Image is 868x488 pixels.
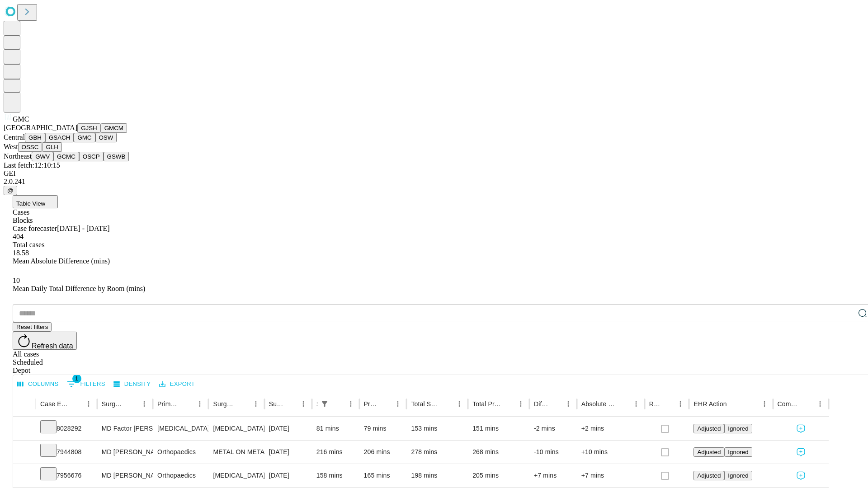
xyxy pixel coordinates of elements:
[157,441,204,464] div: Orthopaedics
[316,441,355,464] div: 216 mins
[213,417,259,440] div: [MEDICAL_DATA] PLANNED
[617,398,630,410] button: Sort
[53,152,79,161] button: GCMC
[18,421,31,437] button: Expand
[316,417,355,440] div: 81 mins
[534,400,548,408] div: Difference
[65,377,108,391] button: Show filters
[316,400,317,408] div: Scheduled In Room Duration
[581,400,616,408] div: Absolute Difference
[4,133,25,141] span: Central
[45,133,74,142] button: GSACH
[4,186,17,195] button: @
[138,398,151,410] button: Menu
[728,449,748,455] span: Ignored
[379,398,392,410] button: Sort
[40,417,93,440] div: 8028292
[102,417,148,440] div: MD Factor [PERSON_NAME]
[77,123,101,133] button: GJSH
[318,398,331,410] button: Show filters
[284,398,297,410] button: Sort
[801,398,814,410] button: Sort
[4,152,32,160] span: Northeast
[18,142,42,152] button: OSSC
[649,400,661,408] div: Resolved in EHR
[250,398,262,410] button: Menu
[411,417,463,440] div: 153 mins
[502,398,514,410] button: Sort
[4,161,60,169] span: Last fetch: 12:10:15
[25,133,45,142] button: GBH
[70,398,82,410] button: Sort
[581,441,640,464] div: +10 mins
[728,425,748,432] span: Ignored
[724,471,752,480] button: Ignored
[13,241,44,249] span: Total cases
[13,332,77,350] button: Refresh data
[661,398,674,410] button: Sort
[104,152,129,161] button: GSWB
[514,398,527,410] button: Menu
[181,398,193,410] button: Sort
[95,133,117,142] button: OSW
[534,417,572,440] div: -2 mins
[697,449,721,455] span: Adjusted
[697,425,721,432] span: Adjusted
[269,400,283,408] div: Surgery Date
[814,398,826,410] button: Menu
[728,398,741,410] button: Sort
[332,398,344,410] button: Sort
[4,169,864,178] div: GEI
[472,464,525,487] div: 205 mins
[13,285,145,292] span: Mean Daily Total Difference by Room (mins)
[13,195,58,208] button: Table View
[364,400,378,408] div: Predicted In Room Duration
[40,400,69,408] div: Case Epic Id
[472,400,501,408] div: Total Predicted Duration
[758,398,771,410] button: Menu
[269,441,307,464] div: [DATE]
[74,133,95,142] button: GMC
[157,417,204,440] div: [MEDICAL_DATA]
[157,464,204,487] div: Orthopaedics
[693,471,724,480] button: Adjusted
[237,398,250,410] button: Sort
[82,398,95,410] button: Menu
[57,225,109,232] span: [DATE] - [DATE]
[40,464,93,487] div: 7956676
[269,417,307,440] div: [DATE]
[13,225,57,232] span: Case forecaster
[411,441,463,464] div: 278 mins
[534,441,572,464] div: -10 mins
[453,398,466,410] button: Menu
[562,398,575,410] button: Menu
[18,445,31,460] button: Expand
[157,400,180,408] div: Primary Service
[40,441,93,464] div: 7944808
[693,447,724,457] button: Adjusted
[269,464,307,487] div: [DATE]
[13,115,29,123] span: GMC
[411,400,439,408] div: Total Scheduled Duration
[32,342,73,350] span: Refresh data
[15,377,61,391] button: Select columns
[674,398,687,410] button: Menu
[693,400,726,408] div: EHR Action
[102,464,148,487] div: MD [PERSON_NAME] Jr [PERSON_NAME] C Md
[581,464,640,487] div: +7 mins
[193,398,206,410] button: Menu
[16,324,48,330] span: Reset filters
[13,249,29,257] span: 18.58
[364,417,402,440] div: 79 mins
[318,398,331,410] div: 1 active filter
[42,142,61,152] button: GLH
[72,374,81,383] span: 1
[534,464,572,487] div: +7 mins
[102,441,148,464] div: MD [PERSON_NAME] Jr [PERSON_NAME] C Md
[728,472,748,479] span: Ignored
[697,472,721,479] span: Adjusted
[13,322,52,332] button: Reset filters
[101,123,127,133] button: GMCM
[411,464,463,487] div: 198 mins
[4,143,18,150] span: West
